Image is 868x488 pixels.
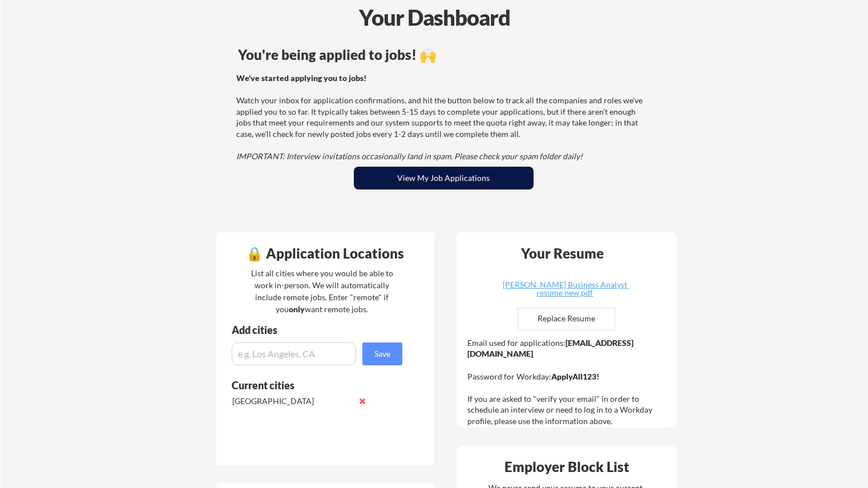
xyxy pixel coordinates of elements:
button: Save [362,342,402,365]
em: IMPORTANT: Interview invitations occasionally land in spam. Please check your spam folder daily! [236,151,583,161]
div: Employer Block List [461,460,673,474]
div: Email used for applications: Password for Workday: If you are asked to "verify your email" in ord... [467,337,669,427]
strong: only [289,304,305,314]
div: 🔒 Application Locations [219,247,431,260]
div: Your Resume [506,247,619,260]
div: [GEOGRAPHIC_DATA] [232,396,353,407]
button: View My Job Applications [354,167,534,189]
div: Add cities [232,325,405,335]
input: e.g. Los Angeles, CA [232,342,356,365]
div: You're being applied to jobs! 🙌 [238,48,649,62]
a: [PERSON_NAME] Business Analyst resume new.pdf [497,281,633,299]
div: Watch your inbox for application confirmations, and hit the button below to track all the compani... [236,72,648,162]
div: List all cities where you would be able to work in-person. We will automatically include remote j... [244,267,401,315]
strong: ApplyAll123! [551,372,599,381]
div: Your Dashboard [1,1,868,34]
strong: We've started applying you to jobs! [236,73,366,83]
strong: [EMAIL_ADDRESS][DOMAIN_NAME] [467,338,633,359]
div: Current cities [232,380,390,390]
div: [PERSON_NAME] Business Analyst resume new.pdf [497,281,633,297]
